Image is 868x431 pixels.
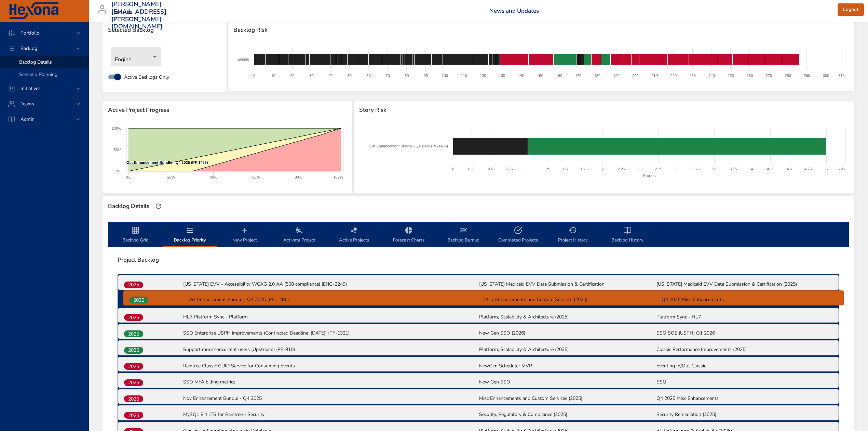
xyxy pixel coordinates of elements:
[290,74,295,78] text: 20
[310,74,314,78] text: 30
[108,107,347,114] span: Active Project Progress
[656,330,833,337] p: SSO SOE (USPH) Q1 2026
[183,379,478,386] p: SSO MFA billing metrics
[210,175,217,179] text: 40%
[183,330,478,337] p: SSO Enterprise USPH improvements (Contracted Deadline: [DATE]) (PF-1321)
[468,167,475,171] text: 0.25
[112,126,121,130] text: 100%
[238,57,249,61] text: Engine
[331,226,377,244] span: Active Projects
[271,74,275,78] text: 10
[676,167,678,171] text: 3
[728,74,734,78] text: 250
[637,167,642,171] text: 2.5
[183,314,478,321] p: HL7 Platform Sync - Platform
[785,74,791,78] text: 280
[489,7,539,15] a: News and Updates
[543,167,550,171] text: 1.25
[656,346,833,353] p: Classic Performance Improvements (2025)
[488,167,493,171] text: 0.5
[116,169,121,173] text: 0%
[233,27,849,34] span: Backlog Risk
[221,226,268,244] span: New Project
[712,167,717,171] text: 3.5
[167,175,175,179] text: 20%
[709,74,715,78] text: 240
[651,74,657,78] text: 210
[479,411,655,418] p: Security, Regulatory & Compliance (2025)
[108,27,221,34] span: Selected Backlog
[183,411,478,418] p: MySQL 8.4 LTS for Raintree - Security
[111,47,161,66] div: Engine
[15,85,46,92] span: Initiatives
[126,160,208,165] text: Oct Enhancement Bundle - Q4 2025 (PF-1486)
[730,167,737,171] text: 3.75
[843,5,858,14] span: Logout
[656,411,833,418] p: Security Remediation (2025)
[386,74,390,78] text: 70
[766,74,772,78] text: 270
[656,379,833,386] p: SSO
[369,144,448,148] text: Oct Enhancement Bundle - Q4 2025 (PF-1486)
[613,74,620,78] text: 190
[424,74,428,78] text: 90
[826,167,828,171] text: 5
[8,2,59,19] img: Hexona
[124,74,169,81] span: Active Backlogs Only
[253,74,255,78] text: 0
[580,167,587,171] text: 1.75
[690,74,696,78] text: 230
[295,175,302,179] text: 80%
[823,74,829,78] text: 300
[480,74,486,78] text: 120
[479,281,655,288] p: [US_STATE] Medicaid EVV Data Submission & Certification
[367,74,371,78] text: 60
[440,226,487,244] span: Backlog Burnup
[747,74,753,78] text: 260
[442,74,448,78] text: 100
[594,74,600,78] text: 180
[405,74,409,78] text: 80
[601,167,603,171] text: 2
[479,379,655,386] p: New Gen SSO
[252,175,260,179] text: 60%
[106,201,151,212] div: Backlog Details
[692,167,700,171] text: 3.25
[787,167,792,171] text: 4.5
[655,167,662,171] text: 2.75
[656,363,833,369] p: Eventing In/Out Classic
[479,346,655,353] p: Platform, Scalability & Architecture (2025)
[804,74,810,78] text: 290
[183,395,478,402] p: Nov Enhancement Bundle - Q4 2025
[550,226,596,244] span: Project History
[108,222,849,247] div: backlog-tab
[111,7,141,18] div: Raintree
[656,395,833,402] p: Q4 2025 Misc Enhancements
[633,74,639,78] text: 200
[385,226,432,244] span: Forecast Charts
[452,167,454,171] text: 0
[112,226,159,244] span: Backlog Grid
[838,167,845,171] text: 5.25
[479,363,655,369] p: NewGen Scheduler MVP
[527,167,529,171] text: 1
[751,167,753,171] text: 4
[183,281,478,288] p: [US_STATE] EVV - Accessibility WCAG 2.0 AA (508 compliance) (ENG-2249)
[118,257,839,263] span: Project Backlog
[328,74,333,78] text: 40
[839,74,845,78] text: 310
[183,363,478,369] p: Raintree Classic GUID Service for Consuming Events
[359,107,849,114] span: Story Risk
[562,167,568,171] text: 1.5
[348,74,352,78] text: 50
[838,3,864,16] button: Logout
[15,45,43,52] span: Backlog
[15,30,45,36] span: Portfolio
[643,173,655,178] text: Stories
[153,201,164,211] button: Refresh Page
[479,330,655,337] p: New Gen SSO (2026)
[767,167,774,171] text: 4.25
[183,346,478,353] p: Support more concurrent users (Upstream) (PF-910)
[19,71,57,78] span: Scenario Planning
[537,74,543,78] text: 150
